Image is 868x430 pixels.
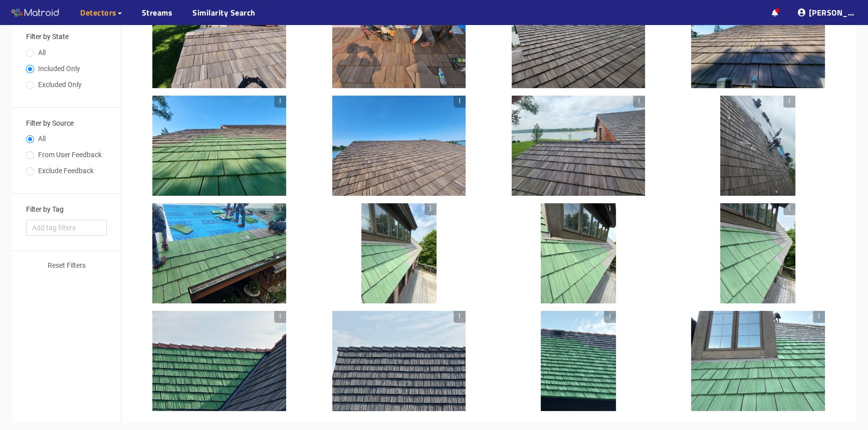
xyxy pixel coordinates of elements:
button: Reset Filters [23,257,110,273]
span: Detectors [80,7,117,19]
a: Streams [142,7,173,19]
h3: Filter by Source [26,120,107,127]
span: All [34,49,50,57]
h3: Filter by State [26,33,107,41]
span: From User Feedback [34,151,106,159]
a: Similarity Search [192,7,256,19]
span: Exclude Feedback [34,167,98,175]
span: Included Only [34,65,84,73]
h3: Filter by Tag [26,206,107,213]
span: Reset Filters [48,260,86,271]
span: All [34,135,50,143]
img: Matroid logo [10,6,60,21]
span: Excluded Only [34,81,86,89]
span: Add tag filters [32,222,101,233]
